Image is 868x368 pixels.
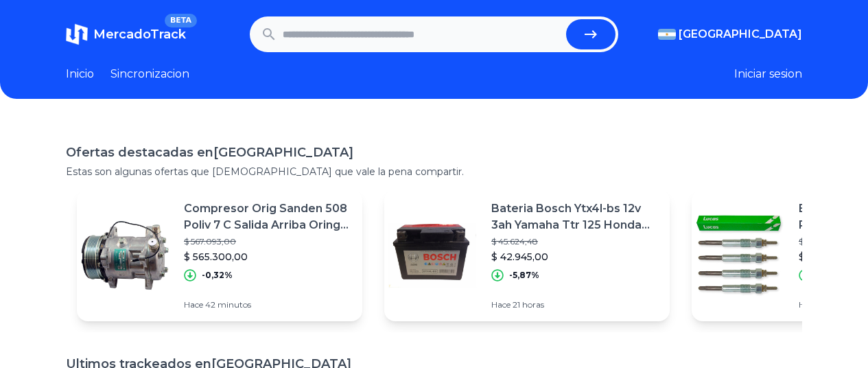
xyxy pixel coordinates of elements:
[679,26,802,43] span: [GEOGRAPHIC_DATA]
[77,207,173,303] img: Featured image
[110,66,189,82] a: Sincronizacion
[491,299,659,310] p: Hace 21 horas
[66,66,94,82] a: Inicio
[66,23,88,45] img: MercadoTrack
[77,189,362,321] a: Featured imageCompresor Orig Sanden 508 Poliv 7 C Salida Arriba Oring 12v$ 567.093,00$ 565.300,00...
[734,66,802,82] button: Iniciar sesion
[66,23,186,45] a: MercadoTrackBETA
[692,207,788,303] img: Featured image
[66,143,802,162] h1: Ofertas destacadas en [GEOGRAPHIC_DATA]
[202,270,233,281] p: -0,32%
[66,165,802,179] p: Estas son algunas ofertas que [DEMOGRAPHIC_DATA] que vale la pena compartir.
[491,250,659,264] p: $ 42.945,00
[491,200,659,233] p: Bateria Bosch Ytx4l-bs 12v 3ah Yamaha Ttr 125 Honda Tact 50
[491,236,659,247] p: $ 45.624,48
[184,250,351,264] p: $ 565.300,00
[384,189,670,321] a: Featured imageBateria Bosch Ytx4l-bs 12v 3ah Yamaha Ttr 125 Honda Tact 50$ 45.624,48$ 42.945,00-5...
[184,200,351,233] p: Compresor Orig Sanden 508 Poliv 7 C Salida Arriba Oring 12v
[658,26,802,43] button: [GEOGRAPHIC_DATA]
[658,29,676,40] img: Argentina
[184,299,351,310] p: Hace 42 minutos
[93,27,186,42] span: MercadoTrack
[384,207,480,303] img: Featured image
[184,236,351,247] p: $ 567.093,00
[509,270,539,281] p: -5,87%
[165,14,197,27] span: BETA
